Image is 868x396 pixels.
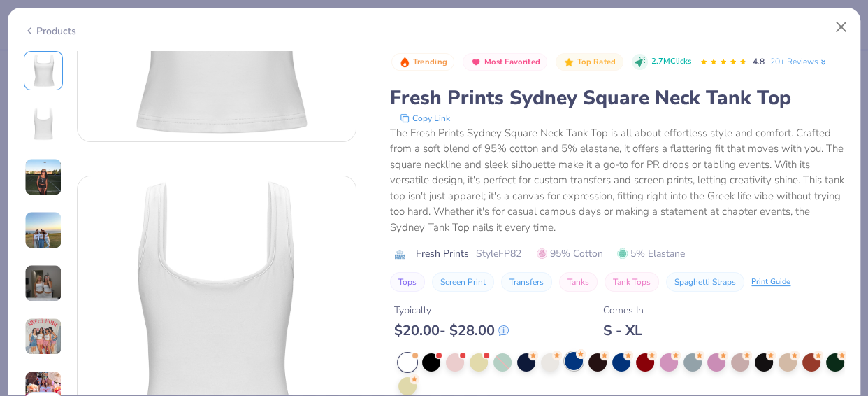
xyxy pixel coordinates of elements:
button: Spaghetti Straps [666,272,744,292]
div: Products [24,24,76,38]
button: Tops [390,272,425,292]
span: Trending [413,58,447,66]
div: Fresh Prints Sydney Square Neck Tank Top [390,85,844,111]
img: User generated content [24,264,62,302]
img: Front [27,54,60,87]
button: Screen Print [432,272,494,292]
button: Badge Button [463,53,547,71]
button: Transfers [501,272,552,292]
span: 95% Cotton [537,246,603,261]
div: 4.8 Stars [700,51,747,73]
button: copy to clipboard [396,111,454,125]
button: Tanks [559,272,598,292]
img: Back [27,107,60,141]
span: 5% Elastane [617,246,685,261]
img: brand logo [390,249,409,260]
img: Trending sort [399,57,410,68]
span: 4.8 [753,56,765,67]
button: Close [828,14,855,41]
span: Fresh Prints [416,246,469,261]
button: Badge Button [556,53,623,71]
img: User generated content [24,158,62,196]
div: Typically [394,303,509,318]
div: Comes In [603,303,644,318]
span: Top Rated [577,58,616,66]
button: Tank Tops [605,272,659,292]
img: User generated content [24,318,62,355]
div: S - XL [603,322,644,339]
div: $ 20.00 - $ 28.00 [394,322,509,339]
button: Badge Button [391,53,454,71]
span: Style FP82 [476,246,521,261]
img: User generated content [24,211,62,249]
div: Print Guide [751,276,790,288]
span: Most Favorited [484,58,540,66]
img: Top Rated sort [563,57,574,68]
a: 20+ Reviews [770,55,828,68]
span: 2.7M Clicks [651,56,691,68]
img: Most Favorited sort [470,57,482,68]
div: The Fresh Prints Sydney Square Neck Tank Top is all about effortless style and comfort. Crafted f... [390,125,844,236]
